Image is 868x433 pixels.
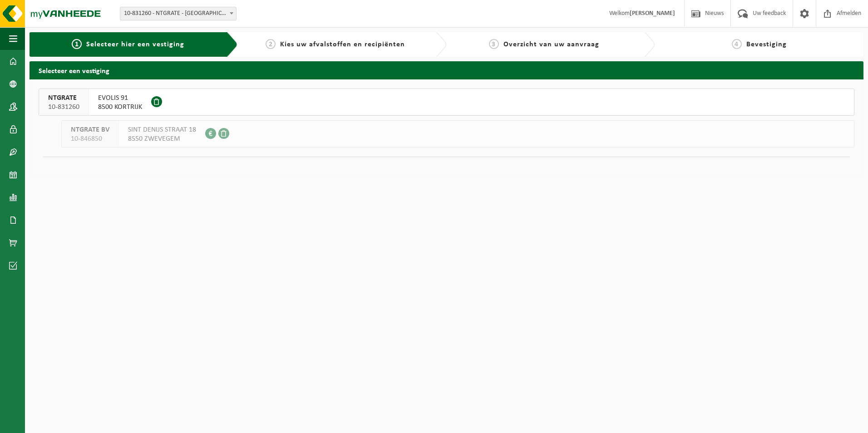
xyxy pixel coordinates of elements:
span: NTGRATE [48,93,79,103]
span: Selecteer hier een vestiging [86,41,184,48]
span: SINT DENIJS STRAAT 18 [128,125,196,134]
strong: [PERSON_NAME] [630,10,675,17]
span: 1 [72,39,82,49]
span: 10-831260 - NTGRATE - KORTRIJK [120,7,237,20]
span: Kies uw afvalstoffen en recipiënten [280,41,405,48]
span: NTGRATE BV [71,125,109,134]
span: 10-831260 [48,103,79,112]
span: 10-846850 [71,134,109,143]
button: NTGRATE 10-831260 EVOLIS 918500 KORTRIJK [39,89,854,116]
h2: Selecteer een vestiging [30,61,863,79]
span: 8500 KORTRIJK [98,103,142,112]
span: 8550 ZWEVEGEM [128,134,196,143]
span: 10-831260 - NTGRATE - KORTRIJK [120,7,236,20]
span: 4 [732,39,742,49]
span: Overzicht van uw aanvraag [503,41,599,48]
span: Bevestiging [746,41,787,48]
span: EVOLIS 91 [98,93,142,103]
span: 3 [489,39,499,49]
span: 2 [266,39,276,49]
